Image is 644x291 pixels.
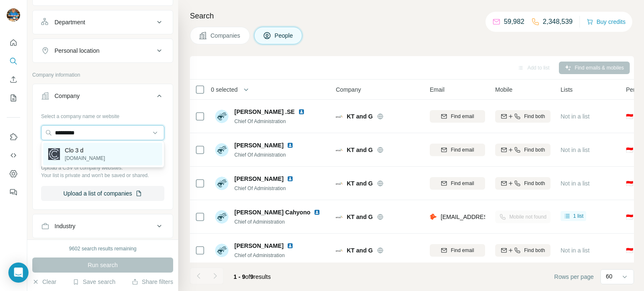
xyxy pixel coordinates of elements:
div: Department [55,18,85,26]
img: LinkedIn logo [287,175,293,182]
img: Avatar [215,177,229,190]
img: Logo of KT and G [336,214,343,220]
img: Avatar [7,8,20,22]
img: Logo of KT and G [336,180,343,187]
div: Industry [55,222,75,230]
span: Companies [210,31,241,40]
span: 🇮🇩 [626,246,633,255]
span: 🇮🇩 [626,213,633,221]
img: LinkedIn logo [287,142,293,149]
button: Find both [495,144,551,156]
div: Personal location [55,46,99,55]
span: 1 - 9 [234,273,245,280]
span: [PERSON_NAME] .SE [234,108,295,115]
span: 🇮🇩 [626,146,633,154]
span: Mobile [495,85,512,94]
span: Chief Of Administration [234,185,286,191]
p: Clo 3 d [65,146,105,155]
span: Email [430,85,444,94]
span: People [275,31,294,40]
button: Buy credits [587,16,626,28]
img: Avatar [215,210,229,224]
img: LinkedIn logo [298,108,305,115]
span: Chief Of Administration [234,118,286,124]
span: Rows per page [554,273,594,281]
button: Dashboard [7,166,20,181]
img: Logo of KT and G [336,247,343,254]
h4: Search [190,10,634,22]
button: Search [7,54,20,69]
span: [EMAIL_ADDRESS][DOMAIN_NAME] [441,214,540,220]
span: 0 selected [211,85,238,94]
button: Clear [32,278,56,286]
button: Find both [495,244,551,257]
button: Find email [430,110,485,123]
p: Company information [32,71,173,79]
img: LinkedIn logo [287,242,293,249]
span: KT and G [347,179,373,188]
span: Not in a list [561,147,589,153]
button: Save search [73,278,115,286]
img: Logo of KT and G [336,147,343,153]
span: Find both [524,113,545,120]
button: Feedback [7,185,20,200]
span: Company [336,85,361,94]
span: Not in a list [561,247,589,254]
img: LinkedIn logo [314,209,320,216]
button: Enrich CSV [7,72,20,87]
button: Upload a list of companies [41,186,164,201]
span: KT and G [347,246,373,255]
img: provider hunter logo [430,213,436,221]
span: Not in a list [561,180,589,187]
img: Avatar [215,110,229,123]
span: 9 [250,273,254,280]
span: Find both [524,247,545,254]
button: Find email [430,144,485,156]
button: Find email [430,244,485,257]
div: 9602 search results remaining [69,245,137,252]
button: My lists [7,90,20,106]
button: Industry [33,216,173,236]
span: results [234,273,271,280]
div: Company [55,92,80,100]
span: [PERSON_NAME] Cahyono [234,209,310,216]
span: 1 list [573,212,584,220]
span: Not in a list [561,113,589,120]
button: Use Surfe on LinkedIn [7,129,20,144]
span: Find both [524,146,545,154]
span: Chief Of Administration [234,152,286,158]
span: of [245,273,250,280]
span: [PERSON_NAME] [234,242,283,250]
span: KT and G [347,146,373,154]
button: Department [33,12,173,32]
span: Find email [451,113,474,120]
img: Avatar [215,143,229,157]
span: Find email [451,180,474,187]
p: Upload a CSV of company websites. [41,164,164,172]
p: 60 [606,272,613,281]
span: 🇮🇩 [626,112,633,121]
button: Company [33,86,173,109]
button: Share filters [132,278,173,286]
div: Open Intercom Messenger [8,263,29,283]
img: Logo of KT and G [336,113,343,120]
span: [PERSON_NAME] [234,175,283,183]
span: KT and G [347,213,373,221]
img: Clo 3 d [48,148,60,160]
span: KT and G [347,112,373,121]
button: Find both [495,110,551,123]
span: 🇮🇩 [626,179,633,188]
button: Personal location [33,41,173,61]
span: Find email [451,247,474,254]
div: Select a company name or website [41,109,164,120]
p: Your list is private and won't be saved or shared. [41,172,164,179]
p: [DOMAIN_NAME] [65,155,105,162]
span: Find email [451,146,474,154]
button: Find both [495,177,551,190]
span: Lists [561,85,573,94]
p: 59,982 [504,17,525,27]
span: [PERSON_NAME] [234,142,283,149]
span: Chief of Administration [234,219,285,225]
span: Chief of Administration [234,252,285,258]
span: Find both [524,180,545,187]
